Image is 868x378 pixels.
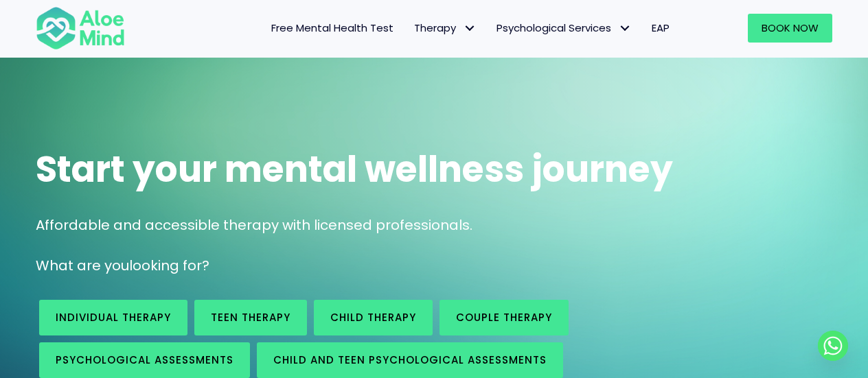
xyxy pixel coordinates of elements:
a: Psychological assessments [39,342,250,378]
span: Psychological Services: submenu [615,19,635,38]
a: EAP [641,14,680,43]
span: What are you [36,256,129,275]
span: Child Therapy [330,310,416,324]
span: looking for? [129,256,209,275]
span: Therapy: submenu [459,19,479,38]
span: Couple therapy [456,310,552,324]
span: Psychological assessments [56,353,233,367]
a: TherapyTherapy: submenu [404,14,486,43]
a: Whatsapp [818,331,848,361]
p: Affordable and accessible therapy with licensed professionals. [36,215,832,235]
span: Therapy [414,21,476,35]
span: Start your mental wellness journey [36,144,673,194]
span: EAP [652,21,670,35]
a: Child Therapy [314,300,433,335]
a: Book Now [748,14,832,43]
a: Teen Therapy [194,300,307,335]
a: Psychological ServicesPsychological Services: submenu [486,14,641,43]
span: Book Now [762,21,819,35]
span: Teen Therapy [211,310,290,324]
a: Couple therapy [439,300,569,335]
span: Psychological Services [496,21,631,35]
span: Child and Teen Psychological assessments [273,353,547,367]
span: Free Mental Health Test [271,21,393,35]
nav: Menu [143,14,680,43]
img: Aloe mind Logo [36,5,125,51]
span: Individual therapy [56,310,171,324]
a: Individual therapy [39,300,187,335]
a: Free Mental Health Test [261,14,404,43]
a: Child and Teen Psychological assessments [257,342,563,378]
